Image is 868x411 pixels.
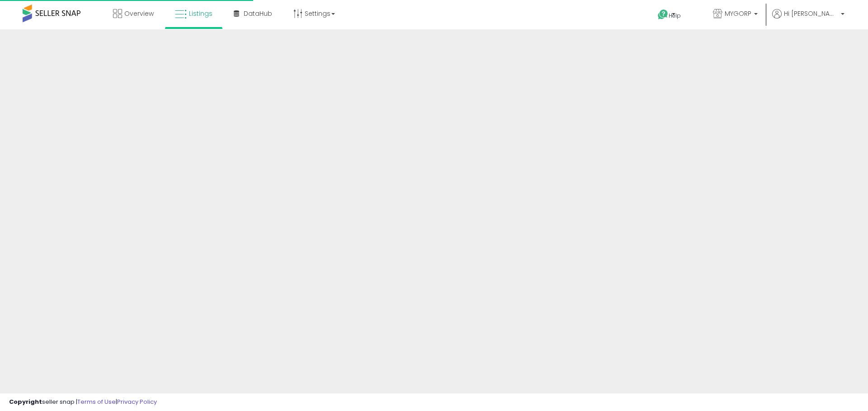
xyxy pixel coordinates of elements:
a: Terms of Use [77,397,116,406]
div: seller snap | | [9,398,157,406]
span: DataHub [244,9,272,18]
a: Hi [PERSON_NAME] [772,9,844,29]
a: Privacy Policy [117,397,157,406]
a: Help [651,2,698,29]
span: Help [669,12,681,19]
span: MYGORP [725,9,751,18]
span: Listings [189,9,212,18]
strong: Copyright [9,397,42,406]
i: Get Help [657,9,669,20]
span: Overview [124,9,154,18]
span: Hi [PERSON_NAME] [784,9,838,18]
